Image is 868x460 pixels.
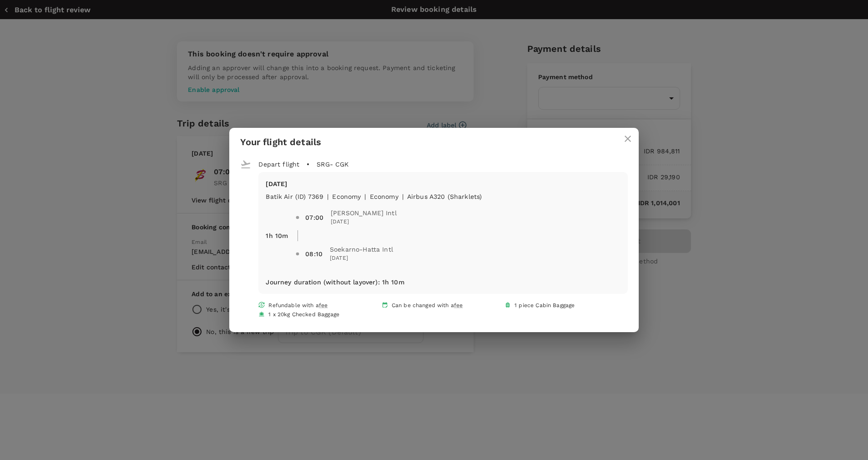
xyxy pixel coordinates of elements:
p: Your flight details [240,135,627,149]
span: | [364,193,366,200]
span: Refundable with a [268,301,328,310]
p: Economy [370,192,399,201]
div: 08:10 [305,249,323,258]
p: [DATE] [266,179,620,188]
span: [DATE] [331,217,397,227]
span: Can be changed with a [392,301,463,310]
span: | [402,193,404,200]
span: fee [454,302,463,308]
span: | [327,193,328,200]
span: 1 x 20kg Checked Baggage [268,311,339,318]
div: 07:00 [305,213,323,222]
p: Journey duration (without layover) : 1h 10m [266,278,404,287]
span: Soekarno-Hatta Intl [330,245,393,254]
p: Depart flight [258,160,299,169]
p: Batik Air (ID) 7369 [266,192,323,201]
span: fee [319,302,328,308]
span: 1 piece Cabin Baggage [515,302,575,308]
p: economy [332,192,361,201]
span: [DATE] [330,254,393,263]
p: SRG - CGK [317,160,348,169]
button: close [617,128,639,150]
span: [PERSON_NAME] Intl [331,208,397,217]
p: Airbus A320 (sharklets) [407,192,482,201]
p: 1h 10m [266,231,288,240]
